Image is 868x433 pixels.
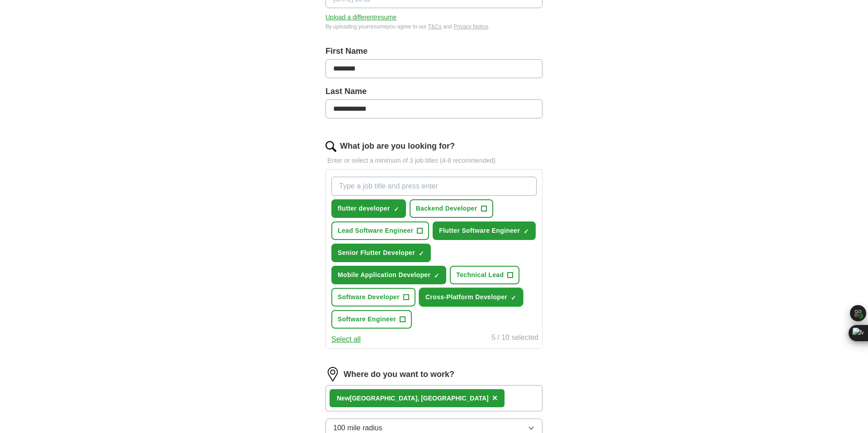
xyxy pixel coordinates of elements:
[338,204,390,213] span: flutter developer
[325,156,542,165] p: Enter or select a minimum of 3 job titles (4-8 recommended)
[325,367,340,381] img: location.png
[344,368,454,381] label: Where do you want to work?
[410,199,493,218] button: Backend Developer
[433,221,536,240] button: Flutter Software Engineer✓
[450,266,519,284] button: Technical Lead
[337,395,350,402] strong: New
[425,292,507,302] span: Cross-Platform Developer
[434,272,439,279] span: ✓
[453,24,488,30] a: Privacy Notice
[337,394,489,403] div: [GEOGRAPHIC_DATA], [GEOGRAPHIC_DATA]
[338,292,400,302] span: Software Developer
[325,85,542,98] label: Last Name
[492,391,498,405] button: ×
[331,310,412,329] button: Software Engineer
[325,141,336,152] img: search.png
[331,199,406,218] button: flutter developer✓
[325,13,396,22] button: Upload a differentresume
[331,266,446,284] button: Mobile Application Developer✓
[428,24,442,30] a: T&Cs
[419,250,424,257] span: ✓
[338,315,396,324] span: Software Engineer
[325,23,542,31] div: By uploading your resume you agree to our and .
[511,294,516,301] span: ✓
[491,332,538,345] div: 5 / 10 selected
[331,221,429,240] button: Lead Software Engineer
[419,288,523,306] button: Cross-Platform Developer✓
[439,226,520,235] span: Flutter Software Engineer
[338,226,413,235] span: Lead Software Engineer
[394,206,399,213] span: ✓
[331,177,537,196] input: Type a job title and press enter
[338,248,415,258] span: Senior Flutter Developer
[331,244,431,262] button: Senior Flutter Developer✓
[524,228,529,235] span: ✓
[456,270,504,280] span: Technical Lead
[492,393,498,403] span: ×
[325,45,542,57] label: First Name
[331,288,415,306] button: Software Developer
[338,270,430,280] span: Mobile Application Developer
[331,334,361,345] button: Select all
[340,140,455,152] label: What job are you looking for?
[416,204,477,213] span: Backend Developer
